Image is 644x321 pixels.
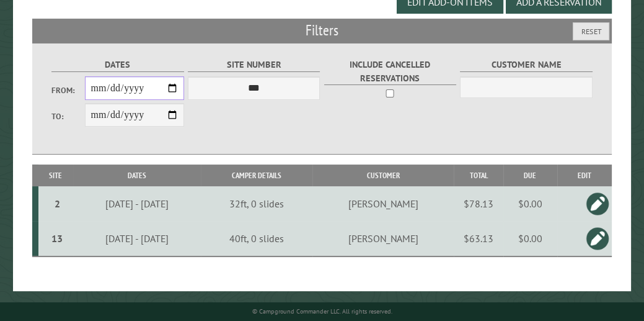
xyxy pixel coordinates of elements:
[201,221,312,256] td: 40ft, 0 slides
[312,165,454,186] th: Customer
[201,165,312,186] th: Camper Details
[573,22,609,40] button: Reset
[454,165,503,186] th: Total
[324,58,456,85] label: Include Cancelled Reservations
[51,111,84,122] label: To:
[43,232,71,245] div: 13
[503,221,557,256] td: $0.00
[312,221,454,256] td: [PERSON_NAME]
[460,58,592,72] label: Customer Name
[454,221,503,256] td: $63.13
[557,165,612,186] th: Edit
[75,197,199,210] div: [DATE] - [DATE]
[252,307,392,315] small: © Campground Commander LLC. All rights reserved.
[201,186,312,221] td: 32ft, 0 slides
[51,84,84,96] label: From:
[188,58,320,72] label: Site Number
[503,165,557,186] th: Due
[503,186,557,221] td: $0.00
[43,197,71,210] div: 2
[38,165,73,186] th: Site
[75,232,199,245] div: [DATE] - [DATE]
[51,58,183,72] label: Dates
[312,186,454,221] td: [PERSON_NAME]
[454,186,503,221] td: $78.13
[32,19,612,42] h2: Filters
[73,165,201,186] th: Dates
